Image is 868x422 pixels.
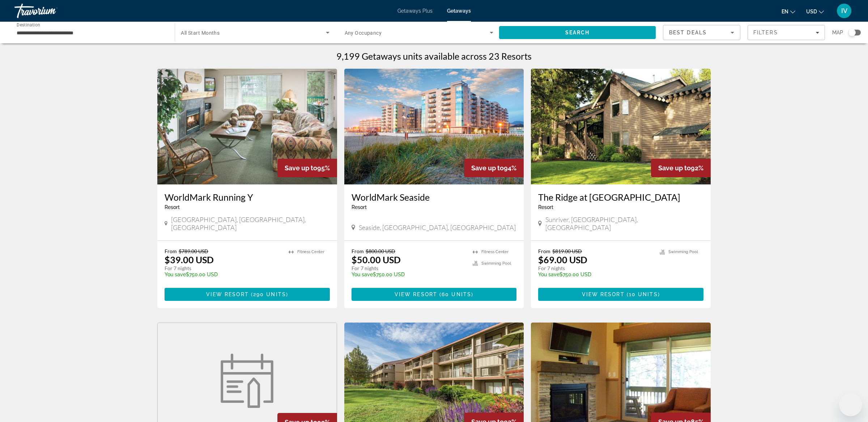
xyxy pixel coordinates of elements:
mat-select: Sort by [669,28,734,37]
div: 92% [651,159,711,177]
span: Best Deals [669,30,707,35]
span: Seaside, [GEOGRAPHIC_DATA], [GEOGRAPHIC_DATA] [359,223,516,231]
span: All Start Months [181,30,220,36]
span: Fitness Center [481,250,509,254]
img: The Ridge at Sunriver [531,69,711,184]
span: You save [538,272,559,277]
span: Search [565,30,590,35]
span: ( ) [437,291,473,297]
span: ( ) [625,291,660,297]
a: WorldMark Seaside [352,192,517,203]
p: $69.00 USD [538,254,587,265]
img: WorldMark Seaside [344,69,524,184]
p: For 7 nights [165,265,281,272]
span: USD [806,9,817,14]
span: Swimming Pool [481,261,511,266]
span: You save [165,272,186,277]
button: Filters [748,25,825,40]
button: User Menu [835,3,854,18]
span: 290 units [253,291,286,297]
span: Fitness Center [297,250,324,254]
input: Select destination [17,29,165,37]
span: View Resort [582,291,625,297]
p: $750.00 USD [165,272,281,277]
span: IV [841,7,847,14]
button: Change language [782,6,795,17]
span: Filters [753,30,778,35]
p: $39.00 USD [165,254,214,265]
a: Getaways [447,8,471,14]
h1: 9,199 Getaways units available across 23 Resorts [336,51,532,61]
button: Search [499,26,656,39]
span: $800.00 USD [366,248,395,254]
span: Resort [538,204,553,210]
button: View Resort(10 units) [538,288,703,301]
span: Sunriver, [GEOGRAPHIC_DATA], [GEOGRAPHIC_DATA] [545,216,703,231]
span: Swimming Pool [668,250,698,254]
p: $50.00 USD [352,254,401,265]
a: Travorium [14,1,87,20]
p: $750.00 USD [538,272,652,277]
span: en [782,9,788,14]
span: Resort [165,204,180,210]
span: Save up to [471,164,504,172]
span: $789.00 USD [179,248,208,254]
div: 95% [277,159,337,177]
div: 94% [464,159,524,177]
span: You save [352,272,373,277]
iframe: Кнопка запуска окна обмена сообщениями [839,393,862,416]
img: WorldMark Running Y [157,69,337,184]
span: Map [832,27,843,38]
span: From [538,248,550,254]
span: 60 units [442,291,471,297]
img: Eagle Crest [216,354,278,408]
span: From [352,248,364,254]
button: View Resort(60 units) [352,288,517,301]
a: Getaways Plus [397,8,433,14]
span: View Resort [206,291,249,297]
span: ( ) [249,291,288,297]
span: Destination [17,22,40,27]
a: The Ridge at [GEOGRAPHIC_DATA] [538,192,703,203]
span: From [165,248,177,254]
a: WorldMark Running Y [165,192,330,203]
p: For 7 nights [352,265,466,272]
p: $750.00 USD [352,272,466,277]
span: [GEOGRAPHIC_DATA], [GEOGRAPHIC_DATA], [GEOGRAPHIC_DATA] [171,216,330,231]
span: Any Occupancy [345,30,382,36]
span: 10 units [629,291,658,297]
span: Resort [352,204,367,210]
button: Change currency [806,6,824,17]
span: Save up to [285,164,317,172]
p: For 7 nights [538,265,652,272]
span: Save up to [658,164,691,172]
span: View Resort [395,291,437,297]
span: $819.00 USD [552,248,582,254]
button: View Resort(290 units) [165,288,330,301]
